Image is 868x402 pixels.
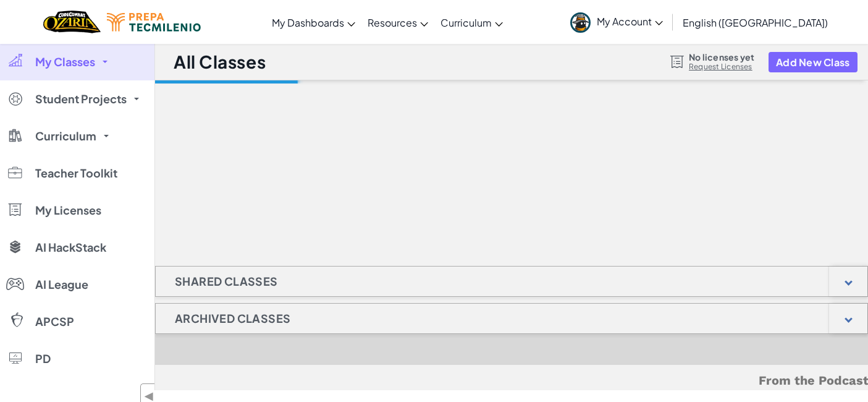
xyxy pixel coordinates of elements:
[107,13,201,32] img: Tecmilenio logo
[272,16,344,29] span: My Dashboards
[689,62,754,72] a: Request Licenses
[174,50,266,74] h1: All Classes
[35,205,101,216] span: My Licenses
[35,242,106,253] span: AI HackStack
[361,6,434,39] a: Resources
[266,6,361,39] a: My Dashboards
[156,266,297,297] h1: Shared Classes
[597,15,663,28] span: My Account
[689,52,754,62] span: No licenses yet
[434,6,509,39] a: Curriculum
[156,303,310,334] h1: Archived Classes
[683,16,828,29] span: English ([GEOGRAPHIC_DATA])
[35,130,96,142] span: Curriculum
[35,93,127,105] span: Student Projects
[35,279,88,290] span: AI League
[440,16,492,29] span: Curriculum
[368,16,417,29] span: Resources
[43,9,101,35] img: Home
[769,52,857,72] button: Add New Class
[35,56,95,67] span: My Classes
[35,168,117,179] span: Teacher Toolkit
[43,9,101,35] a: Ozaria by CodeCombat logo
[676,6,834,39] a: English ([GEOGRAPHIC_DATA])
[570,12,591,33] img: avatar
[564,2,669,41] a: My Account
